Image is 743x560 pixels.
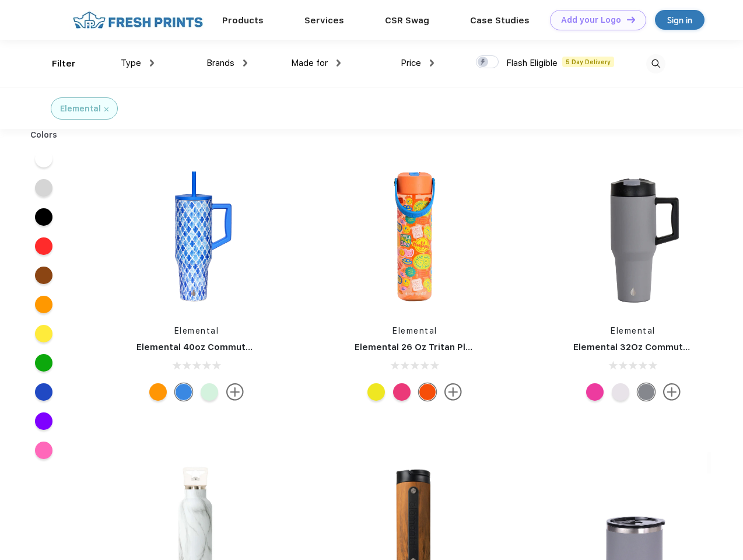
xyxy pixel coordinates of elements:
a: Elemental [392,326,437,335]
div: Sign in [667,13,692,27]
a: Elemental 40oz Commuter Tumbler [136,342,295,352]
div: Blue tile [175,383,192,401]
a: Elemental [611,326,656,335]
a: Elemental [174,326,219,335]
img: fo%20logo%202.webp [69,10,206,30]
img: func=resize&h=266 [119,158,274,313]
img: dropdown.png [150,60,154,66]
div: Good Vibes [419,383,436,401]
a: Products [222,15,264,26]
a: Sign in [655,10,705,30]
div: Elemental [60,103,101,115]
div: Filter [52,57,76,71]
img: more.svg [444,383,462,401]
span: Brands [206,58,234,68]
a: Elemental 32Oz Commuter Tumbler [573,342,732,352]
a: Services [304,15,344,26]
img: desktop_search.svg [646,54,665,73]
span: Flash Eligible [506,58,558,68]
span: Made for [291,58,328,68]
img: dropdown.png [243,60,247,66]
span: Type [121,58,141,68]
img: dropdown.png [430,60,434,66]
img: DT [627,16,635,23]
div: Add your Logo [561,15,621,25]
div: Colors [22,129,66,141]
img: filter_cancel.svg [104,107,108,111]
div: Orange [149,383,167,401]
div: Berries Blast [393,383,411,401]
img: dropdown.png [337,60,341,66]
div: Matte White [612,383,629,401]
span: 5 Day Delivery [562,57,614,67]
img: func=resize&h=266 [556,158,711,313]
div: Hot Pink [586,383,604,401]
span: Price [401,58,421,68]
img: more.svg [663,383,681,401]
a: CSR Swag [385,15,429,26]
div: Smiley Melt [367,383,385,401]
div: Aurora Glow [201,383,218,401]
img: more.svg [226,383,244,401]
div: Graphite [637,383,655,401]
a: Elemental 26 Oz Tritan Plastic Water Bottle [355,342,548,352]
img: func=resize&h=266 [337,158,492,313]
